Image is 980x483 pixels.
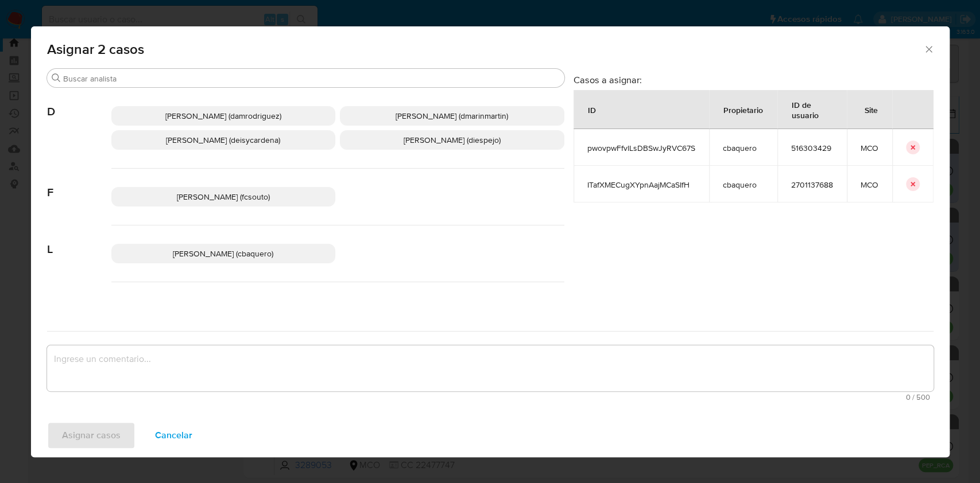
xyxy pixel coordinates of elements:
span: Máximo 500 caracteres [51,394,930,401]
button: Cancelar [140,422,207,449]
span: M [47,282,111,313]
div: [PERSON_NAME] (diespejo) [340,130,564,150]
div: assign-modal [31,26,950,457]
span: L [47,225,111,256]
span: MCO [861,180,878,190]
div: Propietario [710,96,777,123]
h3: Casos a asignar: [574,74,933,85]
div: [PERSON_NAME] (dmarinmartin) [340,106,564,126]
div: [PERSON_NAME] (cbaquero) [111,244,336,263]
span: D [47,88,111,119]
div: [PERSON_NAME] (deisycardena) [111,130,336,150]
div: ID [574,96,610,123]
div: [PERSON_NAME] (fcsouto) [111,187,336,207]
span: [PERSON_NAME] (damrodriguez) [165,110,281,122]
div: Site [851,96,892,123]
span: [PERSON_NAME] (fcsouto) [177,191,270,202]
span: 516303429 [791,143,833,153]
button: icon-button [906,177,920,191]
span: cbaquero [723,180,764,190]
span: [PERSON_NAME] (diespejo) [404,134,501,146]
span: Asignar 2 casos [47,42,924,56]
span: cbaquero [723,143,764,153]
span: pwovpwFfvlLsDBSwJyRVC67S [587,143,695,153]
input: Buscar analista [63,73,560,84]
div: ID de usuario [778,91,846,128]
span: 2701137688 [791,180,833,190]
span: ITafXMECugXYpnAajMCaSIfH [587,180,695,190]
button: icon-button [906,141,920,154]
span: MCO [861,143,878,153]
span: Cancelar [155,423,192,448]
span: [PERSON_NAME] (cbaquero) [173,248,273,259]
span: [PERSON_NAME] (dmarinmartin) [396,110,508,122]
button: Buscar [52,73,61,83]
span: F [47,169,111,200]
div: [PERSON_NAME] (damrodriguez) [111,106,336,126]
button: Cerrar ventana [923,44,933,54]
span: [PERSON_NAME] (deisycardena) [166,134,280,146]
